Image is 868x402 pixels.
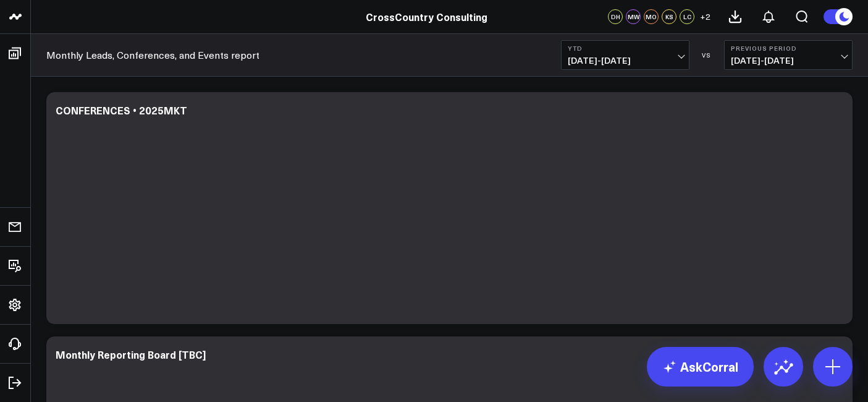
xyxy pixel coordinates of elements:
[626,9,641,24] div: MW
[724,40,853,70] button: Previous Period[DATE]-[DATE]
[680,9,694,24] div: LC
[608,9,623,24] div: DH
[662,9,676,24] div: KS
[561,40,689,70] button: YTD[DATE]-[DATE]
[731,56,846,66] span: [DATE] - [DATE]
[568,45,683,52] b: YTD
[647,347,754,387] a: AskCorral
[568,56,683,66] span: [DATE] - [DATE]
[731,45,846,52] b: Previous Period
[56,348,206,361] div: Monthly Reporting Board [TBC]
[644,9,659,24] div: MO
[56,103,187,117] div: CONFERENCES • 2025MKT
[697,9,712,24] button: +2
[696,51,718,59] div: VS
[366,10,487,24] a: CrossCountry Consulting
[700,12,710,21] span: + 2
[46,48,259,62] a: Monthly Leads, Conferences, and Events report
